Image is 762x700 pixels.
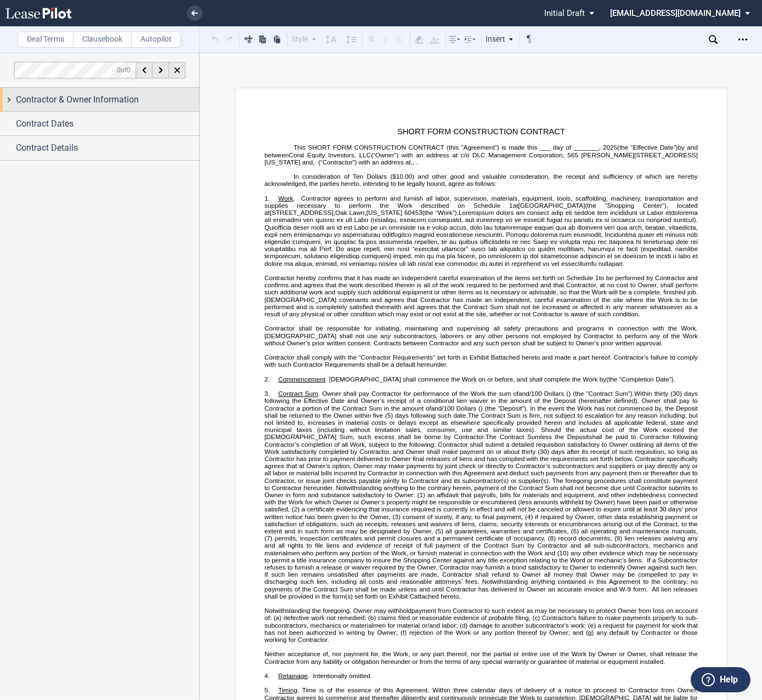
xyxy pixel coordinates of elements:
[264,209,699,267] span: Loremipsum dolors am consect adip eli seddoe tem incididunt ut Labor etdolorema ali enimadmi ven ...
[16,93,139,106] span: Contractor & Owner Information
[540,433,589,440] span: less the Deposit
[318,158,411,166] span: (“Contractor”) with an address at
[484,32,516,47] div: Insert
[264,629,699,643] span: any default by Contractor or those working for Contractor.
[485,433,540,440] span: The Contract Sum
[256,32,269,45] button: Copy
[264,534,699,556] span: lien releases waiving any and all rights to file liens and evidence of receipt of full payment of...
[634,390,668,397] span: Within thirty
[264,527,699,542] span: all operating and maintenance manuals, (7)
[264,622,699,636] span: a request for payment for work that has not been authorized in writing by Owner; (f)
[264,144,699,158] span: by and between
[242,32,255,45] button: Cut
[318,390,518,397] span: . Owner shall pay Contractor for performance of the Work the sum of
[720,673,738,687] label: Help
[568,390,634,397] span: ) (the “Contract Sum”).
[117,66,131,73] span: of
[325,375,513,383] span: . [DEMOGRAPHIC_DATA] shall commence the Work on or before
[264,390,270,397] span: 3.
[117,66,121,73] span: 0
[274,534,555,542] span: permits, inspection certificates and permit closures and a permanent certificate of occupancy, (8)
[264,390,699,412] span: (30) days following the Effective Date and Owner’s receipt of a conditional lien waiver in the am...
[131,31,181,48] label: Autopilot
[278,686,297,693] span: Timing
[269,209,333,216] span: [STREET_ADDRESS]
[445,527,579,534] span: all guarantees, warranties and certificates, (6)
[402,513,533,520] span: consent of surety, if any, to final payment, (4)
[264,375,270,383] span: 2.
[18,31,74,48] label: Deal Terms
[264,173,699,187] span: In consideration of Ten Dollars ($10.00) and other good and valuable consideration, the receipt a...
[278,390,318,397] span: Contract Sum
[552,144,600,151] span: day of _______,
[264,325,699,346] span: Contractor shall be responsible for initiating, maintaining and supervising all safety precaution...
[442,405,481,412] span: /100 Dollars (
[278,195,293,202] span: Work
[73,31,132,48] label: Clausebook
[404,209,422,216] span: 60453
[397,127,565,136] span: SHORT FORM CONSTRUCTION CONTRACT
[595,274,599,281] a: 1
[278,375,325,383] span: Commencement
[617,144,678,151] span: (the “Effective Date”)
[544,8,585,18] span: Initial Draft
[293,195,295,202] span: .
[734,31,752,48] div: Open Lease options menu
[264,686,270,693] span: 5.
[522,32,535,45] button: Toggle Control Characters
[602,144,617,151] span: 2025
[490,354,495,361] a: B
[264,549,699,564] span: any other evidence which may be necessary to permit a title insurance company to insure the Shopp...
[264,412,699,441] span: The Contract Sum is firm, not subject to escalation for any reason including, but not limited to,...
[264,405,699,419] span: , the Deposit shall be returned to the Owner within five
[264,274,699,317] span: to be performed by Contractor and confirms and agrees that the work described therein is all of t...
[16,117,74,130] span: Contract Dates
[264,614,698,628] span: Contractor's failure to make payments properly to sub-subcontractors, mechanics or materialmen fo...
[264,491,699,513] span: an affidavit that payrolls, bills for materials and equipment, and other indebtedness connected w...
[264,195,270,202] span: 1.
[264,151,698,166] span: [PERSON_NAME][STREET_ADDRESS][US_STATE] and
[264,585,699,600] span: All lien releases shall be provided in the form(s) set forth on Exhibit
[270,32,284,45] button: Paste
[264,274,593,281] span: Contractor hereby confirms that it has made an independent careful examination of the items set f...
[414,593,461,600] span: attached hereto.
[264,505,699,520] span: a certificate evidencing that insurance required is currently in effect and will not be canceled ...
[264,607,411,614] span: Notwithstanding the foregoing, Owner may withhold
[416,158,417,166] span: .
[410,158,412,166] span: ,
[293,144,550,151] span: This SHORT FORM CONSTRUCTION CONTRACT (this “Agreement”) is made this ___
[378,614,540,621] span: claims filed or reasonable evidence of probable filing, (c)
[289,151,371,158] span: Coral Equity Investors, LLC
[313,158,314,166] span: ,
[264,607,699,621] span: payment from Contractor to such extent as may be necessary to protect Owner from loss on account ...
[313,672,372,679] span: Intentionally omitted.
[509,202,513,209] a: 1
[691,667,750,692] button: Help
[409,629,594,636] span: rejection of the Work or any portion thereof by Owner; and (g)
[364,209,366,216] span: ,
[529,390,568,397] span: /100 Dollars (
[518,390,529,397] span: and
[283,614,376,621] span: defective work not remedied; (b)
[264,650,699,664] span: Neither acceptance of, nor payment for, the Work, or any part thereof, nor the partial or entire ...
[335,209,364,216] span: Oak Lawn
[264,202,699,216] span: (the “Shopping Center”), located at
[518,202,585,209] span: [GEOGRAPHIC_DATA]
[606,375,675,383] span: (the “Completion Date”).
[558,534,622,542] span: record documents, (9)
[333,209,335,216] span: ,
[264,513,699,535] span: if required by Owner, other data establishing payment or satisfaction of obligations, such as rec...
[409,593,414,600] a: C
[371,151,578,158] span: (“Owner”) with an address at c/o DLC Management Corporation, 565
[481,405,661,412] span: ) (the “Deposit”). In the event the Work has not commenced by
[413,158,414,166] span: ,
[264,354,489,361] span: Contractor shall comply with the “Contractor Requirements” set forth in Exhibit
[264,354,699,368] span: attached hereto and made a part hereof. Contractor’s failure to comply with such Contractor Requi...
[264,195,699,209] span: Contractor agrees to perform and furnish all labor, supervision, materials, equipment, tools, sca...
[307,672,309,679] span: .
[264,448,699,498] span: (30) days after its receipt of such requisition, so long as Contractor has prior to payment deliv...
[264,672,270,679] span: 4.
[264,433,699,455] span: shall be paid to Contractor following Contractor’s completion of all Work, subject to the followi...
[278,672,307,679] span: Retainage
